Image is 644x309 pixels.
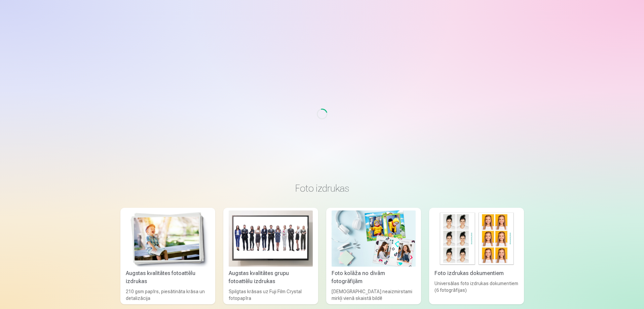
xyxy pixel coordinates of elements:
a: Augstas kvalitātes fotoattēlu izdrukasAugstas kvalitātes fotoattēlu izdrukas210 gsm papīrs, piesā... [120,208,215,304]
img: Foto izdrukas dokumentiem [434,210,519,267]
div: [DEMOGRAPHIC_DATA] neaizmirstami mirkļi vienā skaistā bildē [329,288,418,302]
img: Augstas kvalitātes fotoattēlu izdrukas [126,210,210,267]
img: Augstas kvalitātes grupu fotoattēlu izdrukas [229,210,313,267]
a: Augstas kvalitātes grupu fotoattēlu izdrukasAugstas kvalitātes grupu fotoattēlu izdrukasSpilgtas ... [223,208,318,304]
div: Foto kolāža no divām fotogrāfijām [329,269,418,285]
div: Augstas kvalitātes fotoattēlu izdrukas [123,269,213,285]
div: Foto izdrukas dokumentiem [432,269,521,277]
a: Foto izdrukas dokumentiemFoto izdrukas dokumentiemUniversālas foto izdrukas dokumentiem (6 fotogr... [429,208,524,304]
a: Foto kolāža no divām fotogrāfijāmFoto kolāža no divām fotogrāfijām[DEMOGRAPHIC_DATA] neaizmirstam... [326,208,421,304]
div: Spilgtas krāsas uz Fuji Film Crystal fotopapīra [226,288,315,302]
div: Augstas kvalitātes grupu fotoattēlu izdrukas [226,269,315,285]
h3: Foto izdrukas [126,182,519,194]
img: Foto kolāža no divām fotogrāfijām [332,210,416,267]
div: 210 gsm papīrs, piesātināta krāsa un detalizācija [123,288,213,302]
div: Universālas foto izdrukas dokumentiem (6 fotogrāfijas) [432,280,521,302]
